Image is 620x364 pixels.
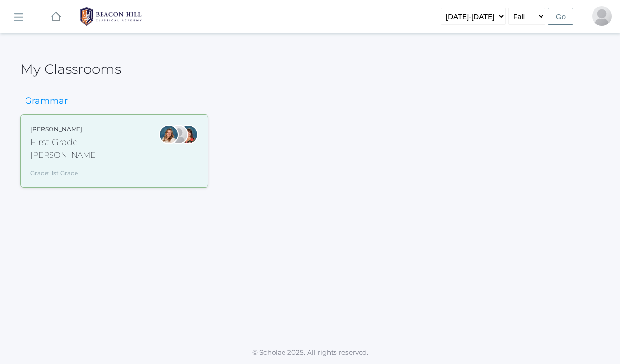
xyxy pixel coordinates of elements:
[20,62,121,77] h2: My Classrooms
[74,4,148,29] img: 1_BHCALogos-05.png
[179,125,198,144] div: Heather Wallock
[169,125,188,144] div: Jaimie Watson
[30,149,98,161] div: [PERSON_NAME]
[592,6,612,26] div: Alyssa Pedrick
[159,125,179,144] div: Liv Barber
[548,8,573,25] input: Go
[30,136,98,149] div: First Grade
[0,347,620,357] p: © Scholae 2025. All rights reserved.
[30,165,98,178] div: Grade: 1st Grade
[30,125,98,134] div: [PERSON_NAME]
[20,96,73,106] h3: Grammar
